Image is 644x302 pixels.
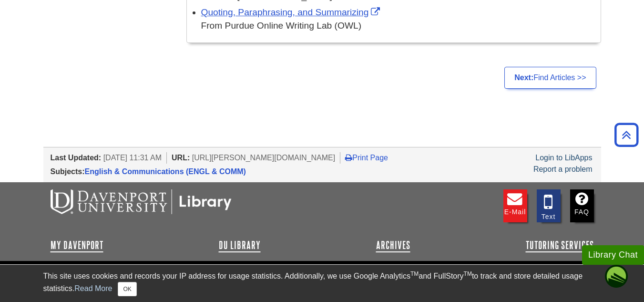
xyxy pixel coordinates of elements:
a: Link opens in new window [201,7,383,17]
button: Close [118,282,136,296]
span: Last Updated: [51,154,102,162]
div: This site uses cookies and records your IP address for usage statistics. Additionally, we use Goo... [43,271,601,296]
a: Text [537,189,561,222]
strong: Next: [514,73,533,82]
span: Subjects: [51,167,85,176]
div: From Purdue Online Writing Lab (OWL) [201,19,596,33]
a: Tutoring Services [526,240,594,251]
a: My Davenport [51,240,103,251]
sup: TM [464,271,472,277]
img: DU Libraries [51,189,232,214]
a: Report a problem [533,165,593,173]
a: E-mail [503,189,527,222]
a: DU Library [219,240,261,251]
a: English & Communications (ENGL & COMM) [85,167,246,176]
a: Archives [376,240,410,251]
sup: TM [410,271,419,277]
a: Login to LibApps [535,154,592,162]
a: Next:Find Articles >> [504,67,596,89]
span: URL: [172,154,190,162]
a: Back to Top [611,128,642,141]
a: Read More [74,284,112,292]
i: Print Page [345,154,352,161]
span: [DATE] 11:31 AM [103,154,162,162]
button: Library Chat [582,245,644,265]
span: [URL][PERSON_NAME][DOMAIN_NAME] [192,154,336,162]
a: Print Page [345,154,388,162]
a: FAQ [570,189,594,222]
